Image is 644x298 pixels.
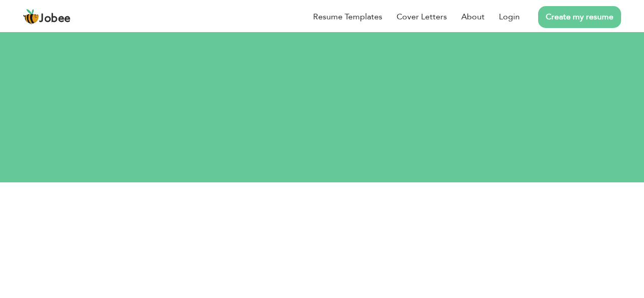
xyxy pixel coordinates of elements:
a: About [461,11,485,23]
input: Email [142,240,502,260]
a: Jobee [23,9,71,25]
span: Jobee [39,13,71,24]
h2: Let's do this! [47,111,597,138]
a: Create my resume [538,6,621,28]
a: Login [499,11,520,23]
h1: Login your account. [47,148,597,174]
a: Resume Templates [313,11,382,23]
a: Cover Letters [397,11,447,23]
img: jobee.io [23,9,39,25]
